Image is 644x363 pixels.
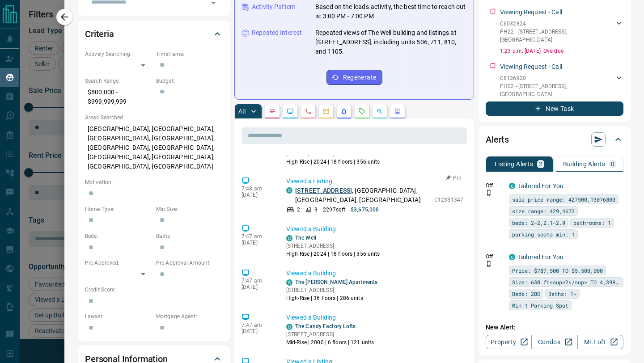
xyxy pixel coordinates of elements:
p: Motivation: [85,178,223,186]
a: Mr.Loft [577,335,623,349]
span: Size: 630 ft<sup>2</sup> TO 4,398 ft<sup>2</sup> [512,278,620,287]
p: PH22 - [STREET_ADDRESS] , [GEOGRAPHIC_DATA] [500,28,614,44]
p: [STREET_ADDRESS] [286,286,377,294]
p: Viewing Request - Call [500,62,562,72]
p: Actively Searching: [85,50,152,58]
div: condos.ca [509,254,515,260]
p: Pre-Approved: [85,259,152,267]
p: New Alert: [486,323,623,332]
p: C6032824 [500,20,614,28]
p: Home Type: [85,205,152,213]
p: All [238,108,246,114]
div: C6032824PH22 - [STREET_ADDRESS],[GEOGRAPHIC_DATA] [500,18,623,46]
span: size range: 429,4673 [512,207,575,215]
p: Search Range: [85,77,152,85]
svg: Requests [358,108,365,115]
p: Mortgage Agent: [156,312,223,321]
p: Off [486,181,504,190]
svg: Lead Browsing Activity [287,108,294,115]
p: 1:23 p.m. [DATE] - Overdue [500,47,623,55]
p: Viewed a Building [286,269,463,278]
svg: Calls [305,108,312,115]
p: C6136920 [500,74,614,82]
a: [STREET_ADDRESS] [295,187,352,194]
p: High-Rise | 36 floors | 286 units [286,294,377,302]
span: sale price range: 427500,13076800 [512,195,615,204]
svg: Push Notification Only [486,261,492,267]
p: High-Rise | 2024 | 18 floors | 356 units [286,250,380,258]
p: Building Alerts [563,161,606,167]
button: Regenerate [326,70,382,85]
svg: Emails [322,108,330,115]
span: bathrooms: 1 [573,218,611,227]
p: 2 [539,161,542,167]
span: parking spots min: 1 [512,230,575,239]
p: Pre-Approval Amount: [156,259,223,267]
p: Based on the lead's activity, the best time to reach out is: 3:00 PM - 7:00 PM [315,2,466,21]
p: $800,000 - $999,999,999 [85,85,152,109]
div: condos.ca [286,324,292,330]
p: 0 [611,161,614,167]
p: [DATE] [241,240,273,246]
a: The Well [295,235,316,241]
div: C6136920PH02 - [STREET_ADDRESS],[GEOGRAPHIC_DATA] [500,72,623,100]
div: condos.ca [286,235,292,241]
p: Timeframe: [156,50,223,58]
svg: Agent Actions [394,108,401,115]
svg: Notes [269,108,276,115]
p: Listing Alerts [495,161,534,167]
p: [GEOGRAPHIC_DATA], [GEOGRAPHIC_DATA], [GEOGRAPHIC_DATA], [GEOGRAPHIC_DATA], [GEOGRAPHIC_DATA], [G... [85,122,223,174]
span: Price: $787,500 TO $5,500,000 [512,266,603,275]
a: Property [486,335,532,349]
p: Repeated Interest [252,28,302,38]
p: Activity Pattern [252,2,296,12]
p: 7:48 am [241,186,273,192]
p: Credit Score: [85,286,223,294]
p: Mid-Rise | 2000 | 6 floors | 121 units [286,338,374,346]
svg: Listing Alerts [340,108,347,115]
div: Alerts [486,129,623,150]
p: Min Size: [156,205,223,213]
span: Baths: 1+ [548,289,576,298]
svg: Opportunities [376,108,383,115]
p: [DATE] [241,328,273,334]
div: condos.ca [509,183,515,189]
p: 2297 sqft [323,206,345,214]
p: Viewing Request - Call [500,8,562,17]
p: Viewed a Building [286,224,463,234]
p: 7:47 am [241,278,273,284]
p: PH02 - [STREET_ADDRESS] , [GEOGRAPHIC_DATA] [500,82,614,98]
p: [DATE] [241,192,273,198]
div: Criteria [85,23,223,45]
p: [STREET_ADDRESS] [286,242,380,250]
p: 7:47 am [241,322,273,328]
div: condos.ca [286,279,292,286]
p: 3 [314,206,318,214]
a: Tailored For You [518,253,563,261]
button: New Task [486,101,623,116]
p: Viewed a Building [286,313,463,322]
p: High-Rise | 2024 | 18 floors | 356 units [286,158,380,166]
p: Off [486,253,504,261]
p: Budget: [156,77,223,85]
p: , [GEOGRAPHIC_DATA], [GEOGRAPHIC_DATA], [GEOGRAPHIC_DATA] [295,186,430,205]
p: 7:47 am [241,233,273,240]
p: 2 [297,206,300,214]
p: Repeated views of The Well building and listings at [STREET_ADDRESS], including units 506, 711, 8... [315,28,466,56]
span: Min 1 Parking Spot [512,301,568,310]
p: C12331347 [434,196,463,204]
p: Viewed a Listing [286,177,463,186]
h2: Alerts [486,132,509,147]
p: Baths: [156,232,223,240]
span: Beds: 2BD [512,289,540,298]
span: beds: 2-2,2.1-2.9 [512,218,565,227]
p: [STREET_ADDRESS] [286,330,374,338]
a: Condos [531,335,577,349]
div: condos.ca [286,187,292,194]
p: Beds: [85,232,152,240]
a: The Candy Factory Lofts [295,323,356,329]
a: The [PERSON_NAME] Apartments [295,279,377,285]
button: Pin [441,174,467,182]
a: Tailored For You [518,182,563,190]
p: Lawyer: [85,312,152,321]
